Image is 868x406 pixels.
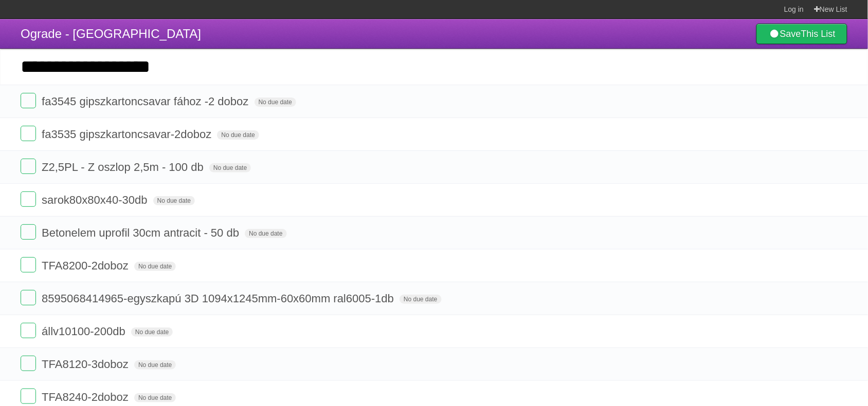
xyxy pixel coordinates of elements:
label: Done [21,191,36,207]
label: Done [21,290,36,305]
span: No due date [134,262,176,271]
label: Done [21,356,36,371]
span: No due date [153,196,195,205]
label: Done [21,323,36,338]
span: fa3535 gipszkartoncsavar-2doboz [42,128,214,141]
span: Betonelem uprofil 30cm antracit - 50 db [42,226,242,239]
span: TFA8240-2doboz [42,391,131,403]
label: Done [21,93,36,108]
span: No due date [134,360,176,370]
span: Z2,5PL - Z oszlop 2,5m - 100 db [42,161,206,173]
label: Done [21,159,36,174]
span: TFA8200-2doboz [42,259,131,272]
span: No due date [255,98,296,107]
span: No due date [134,393,176,402]
label: Done [21,389,36,404]
span: No due date [209,163,251,172]
b: This List [801,29,836,39]
span: No due date [245,229,286,238]
label: Done [21,224,36,240]
span: No due date [400,295,441,304]
span: Ograde - [GEOGRAPHIC_DATA] [21,27,201,41]
label: Done [21,126,36,141]
label: Done [21,257,36,273]
span: 8595068414965-egyszkapú 3D 1094x1245mm-60x60mm ral6005-1db [42,292,396,305]
a: SaveThis List [756,24,847,44]
span: sarok80x80x40-30db [42,194,150,206]
span: No due date [217,130,259,140]
span: fa3545 gipszkartoncsavar fához -2 doboz [42,95,251,108]
span: állv10100-200db [42,325,128,338]
span: TFA8120-3doboz [42,358,131,371]
span: No due date [131,327,173,337]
